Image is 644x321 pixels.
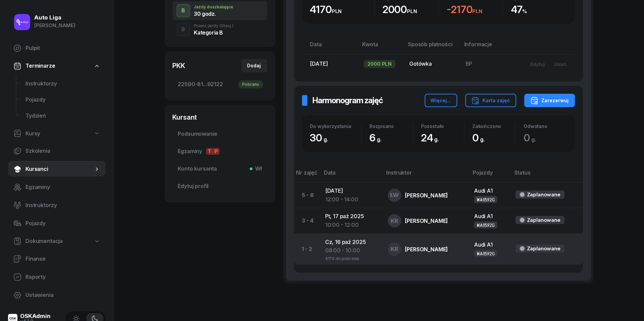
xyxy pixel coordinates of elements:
[474,241,505,249] div: Audi A1
[472,132,488,144] span: 0
[294,234,320,265] td: 1 - 2
[510,168,583,183] th: Status
[252,165,262,173] span: Wł
[409,60,455,68] div: Gotówka
[20,108,106,124] a: Tydzień
[8,251,106,267] a: Finanse
[524,94,575,107] button: Zarezerwuj
[173,126,267,142] a: Podsumowanie
[8,287,106,303] a: Ustawienia
[8,197,106,213] a: Instruktorzy
[527,216,561,224] div: Zaplanowane
[531,136,536,143] small: g.
[480,136,485,143] small: g.
[325,195,377,204] div: 12:00 - 14:00
[179,5,188,16] div: B
[8,58,106,74] a: Terminarze
[358,40,404,54] th: Kwota
[320,234,383,265] td: Cz, 16 paź 2025
[302,40,358,54] th: Data
[370,132,385,144] span: 6
[178,80,262,89] span: 22590-81...92122
[8,143,106,159] a: Szkolenia
[20,313,51,319] div: OSKAdmin
[511,3,567,16] div: 47
[474,212,505,221] div: Audi A1
[531,61,545,67] div: Edytuj
[34,21,75,30] div: [PERSON_NAME]
[8,40,106,56] a: Pulpit
[25,129,40,138] span: Kursy
[173,161,267,177] a: Konto kursantaWł
[530,97,569,105] div: Zarezerwuj
[178,182,262,191] span: Edytuj profil
[469,168,510,183] th: Pojazdy
[527,244,561,253] div: Zaplanowane
[178,165,262,173] span: Konto kursanta
[477,222,495,228] div: WA0592G
[383,3,438,16] div: 2000
[173,143,267,159] a: EgzaminyTP
[25,255,100,263] span: Finanse
[405,218,448,223] div: [PERSON_NAME]
[325,246,377,255] div: 08:00 - 10:00
[25,273,100,281] span: Raporty
[194,5,234,9] div: Jazdy doszkalające
[477,197,495,202] div: WA0592G
[523,8,527,14] small: %
[25,112,100,120] span: Tydzień
[310,123,361,129] div: Do wykorzystania
[25,201,100,210] span: Instruktorzy
[370,123,413,129] div: Rozpisano
[238,80,263,88] div: Pobrano
[466,60,473,67] span: BP
[390,192,399,198] span: ŁW
[194,24,234,28] div: Prawo jazdy
[34,15,75,20] div: Auto Liga
[247,62,261,70] div: Dodaj
[320,183,383,208] td: [DATE]
[554,61,567,67] div: Usuń
[477,251,495,256] div: WA0592G
[177,23,190,36] button: B
[391,218,398,224] span: KR
[8,215,106,232] a: Pojazdy
[179,24,188,35] div: B
[178,130,262,138] span: Podsumowanie
[241,59,267,72] button: Dodaj
[325,255,377,261] div: 4170 do pobrania
[391,246,398,252] span: KR
[206,148,213,155] span: T
[325,221,377,230] div: 10:00 - 12:00
[220,24,234,28] span: (Stacj.)
[25,147,100,155] span: Szkolenia
[310,60,328,67] span: [DATE]
[178,147,262,156] span: Egzaminy
[472,123,515,129] div: Zakończono
[25,165,94,174] span: Kursanci
[421,132,442,144] span: 24
[471,97,510,105] div: Karta zajęć
[324,136,328,143] small: g.
[405,193,448,198] div: [PERSON_NAME]
[25,62,55,70] span: Terminarze
[473,8,483,14] small: PLN
[364,60,396,68] div: 2000 PLN
[25,44,100,53] span: Pulpit
[332,8,342,14] small: PLN
[173,1,267,20] button: BJazdy doszkalające30 godz.
[173,76,267,92] a: 22590-81...92122Pobrano
[310,3,374,16] div: 4170
[194,30,234,35] div: Kategoria B
[8,126,106,141] a: Kursy
[20,76,106,92] a: Instruktorzy
[526,59,550,70] button: Edytuj
[524,123,567,129] div: Odwołano
[25,291,100,300] span: Ustawienia
[8,179,106,195] a: Egzaminy
[25,183,100,192] span: Egzaminy
[474,187,505,195] div: Audi A1
[177,4,190,17] button: B
[25,95,100,104] span: Pojazdy
[550,59,571,70] button: Usuń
